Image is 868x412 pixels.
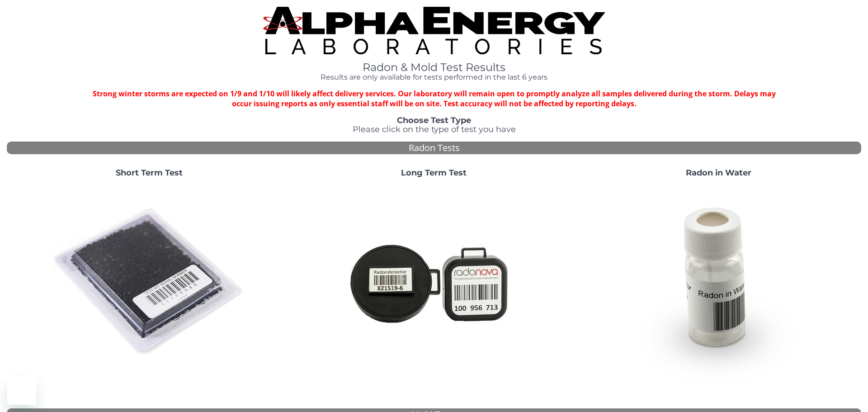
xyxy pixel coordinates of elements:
strong: Long Term Test [401,168,467,178]
img: TightCrop.jpg [263,7,605,54]
img: Radtrak2vsRadtrak3.jpg [337,185,531,379]
strong: Choose Test Type [397,115,471,125]
h1: Radon & Mold Test Results [263,62,605,73]
span: Please click on the type of test you have [353,124,516,134]
strong: Strong winter storms are expected on 1/9 and 1/10 will likely affect delivery services. Our labor... [93,89,776,109]
div: Radon Tests [7,142,861,155]
strong: Short Term Test [116,168,183,178]
img: RadoninWater.jpg [622,185,816,379]
h4: Results are only available for tests performed in the last 6 years [263,73,605,81]
strong: Radon in Water [686,168,751,178]
img: ShortTerm.jpg [52,185,246,379]
iframe: Button to launch messaging window [7,376,36,405]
